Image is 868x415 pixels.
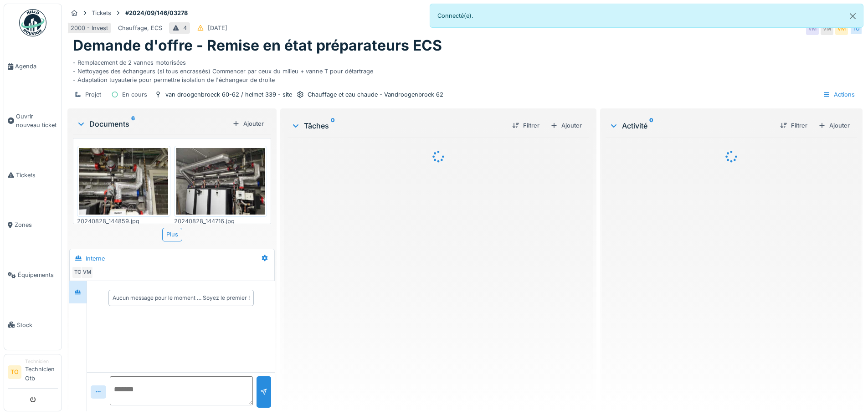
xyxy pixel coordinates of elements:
[508,119,543,132] div: Filtrer
[842,4,863,28] button: Close
[15,220,58,229] span: Zones
[4,200,62,250] a: Zones
[77,118,229,129] div: Documents
[821,22,833,35] div: VM
[16,112,58,129] span: Ouvrir nouveau ticket
[8,358,58,389] a: TO TechnicienTechnicien Otb
[819,88,859,101] div: Actions
[4,300,62,350] a: Stock
[16,171,58,179] span: Tickets
[122,9,191,17] strong: #2024/09/146/03278
[92,9,111,17] div: Tickets
[174,217,267,225] div: 20240828_144716.jpg
[79,148,168,215] img: k0n4ff0tfdqppixuyozobqohjczd
[331,120,335,131] sup: 0
[162,228,182,241] div: Plus
[649,120,653,131] sup: 0
[430,4,864,28] div: Connecté(e).
[15,62,58,71] span: Agenda
[86,254,105,263] div: Interne
[4,41,62,92] a: Agenda
[18,271,58,279] span: Équipements
[77,217,170,225] div: 20240828_144859.jpg
[17,321,58,329] span: Stock
[73,37,442,54] h1: Demande d'offre - Remise en état préparateurs ECS
[4,250,62,300] a: Équipements
[609,120,773,131] div: Activité
[806,22,819,35] div: VM
[308,90,443,99] div: Chauffage et eau chaude - Vandroogenbroek 62
[81,266,93,279] div: VM
[122,90,147,99] div: En cours
[85,90,101,99] div: Projet
[291,120,504,131] div: Tâches
[835,22,848,35] div: VM
[25,358,58,386] li: Technicien Otb
[208,24,227,32] div: [DATE]
[19,9,46,36] img: Badge_color-CXgf-gQk.svg
[71,24,108,32] div: 2000 - Invest
[8,365,21,379] li: TO
[165,90,292,99] div: van droogenbroeck 60-62 / helmet 339 - site
[73,55,857,85] div: - Remplacement de 2 vannes motorisées - Nettoyages des échangeurs (si tous encrassés) Commencer p...
[113,294,250,302] div: Aucun message pour le moment … Soyez le premier !
[25,358,58,365] div: Technicien
[815,119,853,132] div: Ajouter
[183,24,187,32] div: 4
[547,119,586,132] div: Ajouter
[4,150,62,200] a: Tickets
[776,119,811,132] div: Filtrer
[72,266,84,279] div: TO
[176,148,265,215] img: 5g392laiqzv7jjld2s9ra2lv667i
[850,22,863,35] div: TO
[4,92,62,150] a: Ouvrir nouveau ticket
[229,118,267,130] div: Ajouter
[118,24,162,32] div: Chauffage, ECS
[131,118,135,129] sup: 6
